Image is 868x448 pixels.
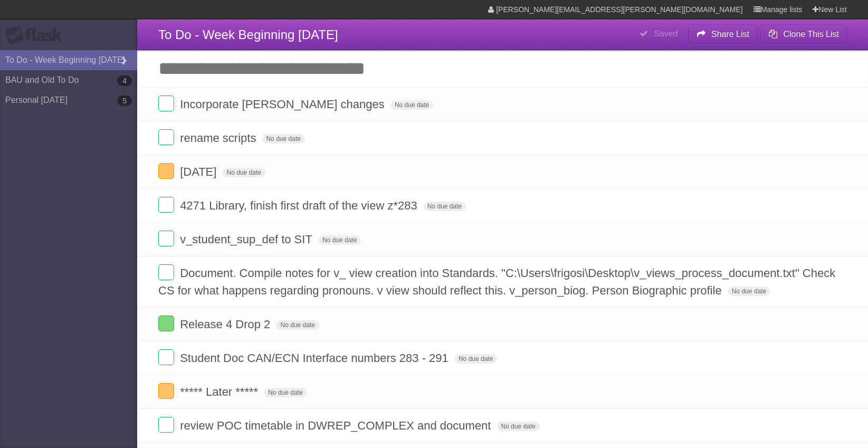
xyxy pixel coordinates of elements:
button: Clone This List [760,25,847,44]
span: No due date [276,320,319,330]
label: Done [158,349,174,365]
span: Release 4 Drop 2 [180,318,273,331]
b: Clone This List [783,30,839,39]
span: No due date [318,235,361,245]
label: Done [158,129,174,145]
span: To Do - Week Beginning [DATE] [158,27,338,42]
button: Share List [688,25,758,44]
label: Done [158,163,174,179]
span: No due date [728,287,770,296]
span: No due date [423,202,466,211]
label: Done [158,231,174,246]
b: 5 [117,96,132,106]
span: Student Doc CAN/ECN Interface numbers 283 - 291 [180,351,451,365]
span: No due date [497,422,540,431]
b: Saved [654,29,678,38]
label: Done [158,417,174,433]
label: Done [158,316,174,331]
b: 4 [117,75,132,86]
label: Done [158,383,174,399]
span: No due date [223,168,265,177]
span: No due date [390,100,433,110]
div: Flask [5,26,69,45]
span: No due date [454,354,497,364]
span: v_student_sup_def to SIT [180,233,315,246]
label: Done [158,264,174,280]
span: No due date [262,134,305,144]
label: Done [158,197,174,213]
b: Share List [711,30,749,39]
span: Document. Compile notes for v_ view creation into Standards. "C:\Users\frigosi\Desktop\v_views_pr... [158,266,835,297]
span: rename scripts [180,131,259,145]
span: 4271 Library, finish first draft of the view z*283 [180,199,420,212]
label: Done [158,96,174,111]
span: review POC timetable in DWREP_COMPLEX and document [180,419,493,432]
span: No due date [264,388,307,397]
span: [DATE] [180,165,219,178]
span: Incorporate [PERSON_NAME] changes [180,98,387,111]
